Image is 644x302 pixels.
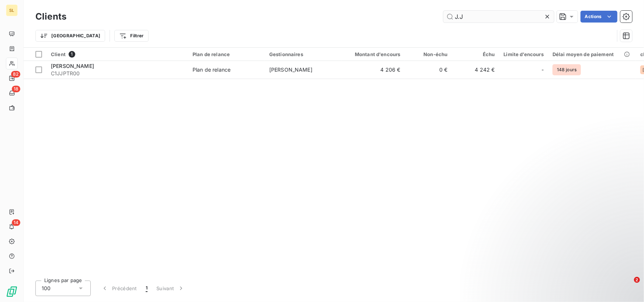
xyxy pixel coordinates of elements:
button: Filtrer [114,30,148,42]
h3: Clients [35,10,66,23]
div: Limite d’encours [504,51,544,57]
span: 148 jours [553,64,581,75]
div: Non-échu [409,51,448,57]
button: Précédent [97,281,141,296]
button: Actions [581,11,617,23]
iframe: Intercom live chat [619,277,637,295]
td: 4 242 € [452,61,499,79]
span: - [541,66,544,73]
button: Suivant [152,281,189,296]
div: Délai moyen de paiement [553,51,631,57]
div: Échu [457,51,495,57]
span: 1 [69,51,75,58]
div: Gestionnaires [269,51,337,57]
div: Montant d'encours [346,51,401,57]
div: Plan de relance [193,51,260,57]
button: 1 [141,281,152,296]
span: [PERSON_NAME] [51,63,94,69]
iframe: Intercom notifications message [496,230,644,282]
span: Client [51,51,66,57]
button: [GEOGRAPHIC_DATA] [35,30,105,42]
span: 82 [11,71,20,78]
input: Rechercher [443,11,554,23]
td: 4 206 € [342,61,405,79]
div: SL [6,4,18,16]
span: [PERSON_NAME] [269,66,312,73]
div: Plan de relance [193,66,231,73]
span: 100 [42,285,51,292]
span: C1JJPTR00 [51,70,184,77]
span: 14 [12,219,20,226]
td: 0 € [405,61,452,79]
span: 1 [146,285,148,292]
span: 2 [634,277,640,283]
span: 18 [12,86,20,92]
img: Logo LeanPay [6,286,18,298]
